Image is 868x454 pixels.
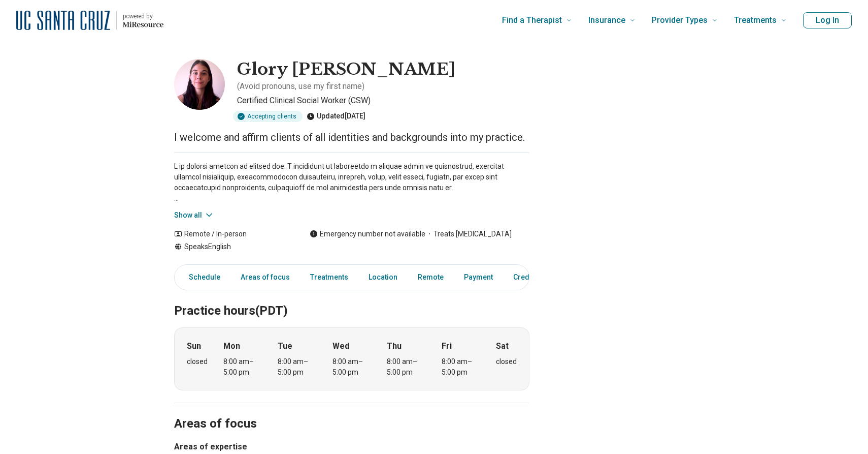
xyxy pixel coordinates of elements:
[223,340,240,352] strong: Mon
[174,210,214,221] button: Show all
[223,356,262,378] div: 8:00 am – 5:00 pm
[412,267,450,288] a: Remote
[803,12,852,28] button: Log In
[187,340,201,352] strong: Sun
[235,267,296,288] a: Areas of focus
[187,356,208,367] div: closed
[588,13,625,27] span: Insurance
[278,356,317,378] div: 8:00 am – 5:00 pm
[237,80,364,93] p: ( Avoid pronouns, use my first name )
[123,12,163,20] p: powered by
[332,356,372,378] div: 8:00 am – 5:00 pm
[458,267,499,288] a: Payment
[174,391,529,433] h2: Areas of focus
[174,441,529,453] h3: Areas of expertise
[174,161,529,204] p: L ip dolorsi ametcon ad elitsed doe. T incididunt ut laboreetdo m aliquae admin ve quisnostrud, e...
[496,340,509,352] strong: Sat
[278,340,292,352] strong: Tue
[387,356,426,378] div: 8:00 am – 5:00 pm
[237,95,529,107] p: Certified Clinical Social Worker (CSW)
[502,13,562,27] span: Find a Therapist
[174,130,529,144] p: I welcome and affirm clients of all identities and backgrounds into my practice.
[177,267,226,288] a: Schedule
[387,340,402,352] strong: Thu
[442,356,481,378] div: 8:00 am – 5:00 pm
[16,4,163,37] a: Home page
[174,59,225,110] img: Glory Kubicek, Certified Clinical Social Worker (CSW)
[496,356,517,367] div: closed
[652,13,708,27] span: Provider Types
[174,327,529,390] div: When does the program meet?
[304,267,354,288] a: Treatments
[442,340,452,352] strong: Fri
[174,229,289,239] div: Remote / In-person
[233,111,303,122] div: Accepting clients
[310,229,425,239] div: Emergency number not available
[237,59,455,80] h1: Glory [PERSON_NAME]
[734,13,777,27] span: Treatments
[507,267,564,288] a: Credentials
[174,241,289,252] div: Speaks English
[425,229,512,239] span: Treats [MEDICAL_DATA]
[174,278,529,320] h2: Practice hours (PDT)
[332,340,349,352] strong: Wed
[362,267,404,288] a: Location
[307,111,365,122] div: Updated [DATE]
